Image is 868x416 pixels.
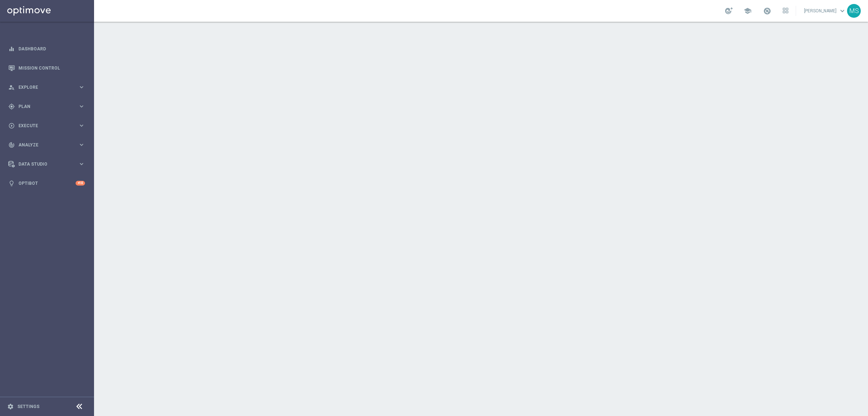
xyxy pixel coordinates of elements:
[18,104,78,109] span: Plan
[8,103,15,110] i: gps_fixed
[8,46,15,52] i: equalizer
[8,84,85,90] button: person_search Explore keyboard_arrow_right
[8,142,15,148] i: track_changes
[18,85,78,90] span: Explore
[8,180,15,187] i: lightbulb
[78,103,85,110] i: keyboard_arrow_right
[17,404,39,409] a: Settings
[8,161,78,167] div: Data Studio
[8,142,78,148] div: Analyze
[18,124,78,128] span: Execute
[8,84,78,91] div: Explore
[18,58,85,78] a: Mission Control
[8,142,85,148] button: track_changes Analyze keyboard_arrow_right
[8,123,85,129] button: play_circle_outline Execute keyboard_arrow_right
[18,39,85,58] a: Dashboard
[18,162,78,166] span: Data Studio
[18,174,76,193] a: Optibot
[8,174,85,193] div: Optibot
[76,181,85,186] div: +10
[8,122,78,129] div: Execute
[744,7,752,15] span: school
[78,84,85,91] i: keyboard_arrow_right
[8,46,85,52] button: equalizer Dashboard
[78,161,85,167] i: keyboard_arrow_right
[8,103,78,110] div: Plan
[8,161,85,167] button: Data Studio keyboard_arrow_right
[8,65,85,71] button: Mission Control
[7,403,14,410] i: settings
[78,122,85,129] i: keyboard_arrow_right
[838,7,846,15] span: keyboard_arrow_down
[8,39,85,58] div: Dashboard
[8,180,85,186] button: lightbulb Optibot +10
[803,5,847,16] a: [PERSON_NAME]keyboard_arrow_down
[8,122,15,129] i: play_circle_outline
[8,104,85,109] button: gps_fixed Plan keyboard_arrow_right
[18,143,78,147] span: Analyze
[847,4,861,18] div: MS
[8,84,15,91] i: person_search
[78,141,85,148] i: keyboard_arrow_right
[8,58,85,78] div: Mission Control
